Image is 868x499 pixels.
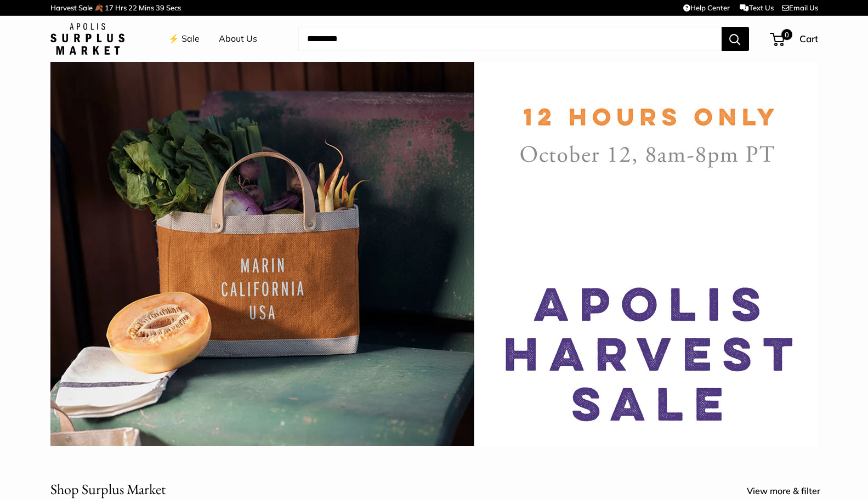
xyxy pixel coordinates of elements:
button: Search [722,27,749,51]
a: Email Us [782,3,818,12]
span: 39 [156,3,164,12]
img: Apolis: Surplus Market [50,23,124,55]
a: ⚡️ Sale [168,31,200,47]
span: 22 [128,3,137,12]
a: Text Us [740,3,773,12]
span: Mins [139,3,154,12]
span: Hrs [115,3,127,12]
span: Cart [799,33,818,44]
input: Search... [298,27,722,51]
a: About Us [219,31,257,47]
a: 0 Cart [771,30,818,48]
span: 0 [781,29,792,40]
a: Help Center [683,3,730,12]
span: Secs [166,3,181,12]
span: 17 [105,3,114,12]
